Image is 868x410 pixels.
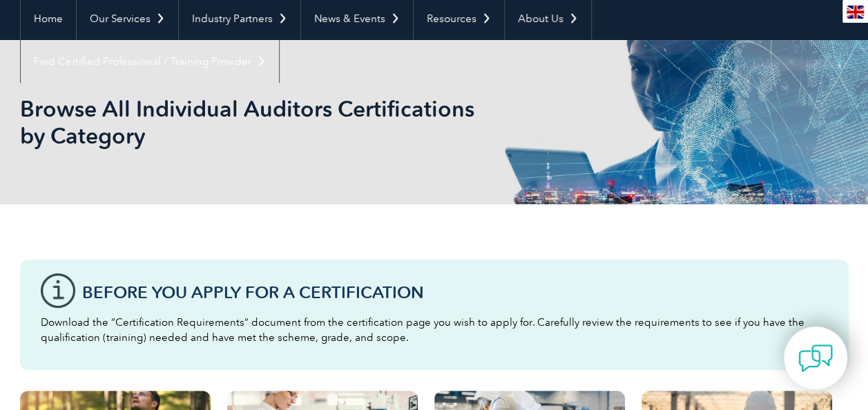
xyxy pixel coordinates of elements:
h3: Before You Apply For a Certification [82,284,828,301]
p: Download the “Certification Requirements” document from the certification page you wish to apply ... [41,315,828,345]
img: en [847,6,864,19]
h1: Browse All Individual Auditors Certifications by Category [20,95,550,149]
img: contact-chat.png [798,341,833,375]
a: Find Certified Professional / Training Provider [21,40,279,83]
